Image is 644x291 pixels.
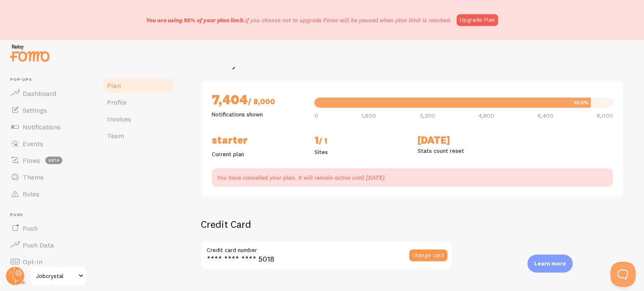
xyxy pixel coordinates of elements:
h2: [DATE] [418,134,510,147]
span: change card [413,252,444,258]
a: Push [5,220,91,237]
a: Upgrade Plan [457,14,498,26]
span: Plan [107,81,121,90]
p: If you choose not to upgrade Fomo will be paused when plan limit is reached. [146,16,452,24]
span: Push [10,212,91,218]
span: Push [23,224,38,232]
span: 6,400 [538,113,553,118]
span: Invoices [107,115,131,123]
h2: 1 [314,134,407,148]
span: / 1 [319,136,327,146]
label: Credit card number [201,241,452,255]
span: Notifications [23,123,61,131]
a: Team [102,127,175,144]
a: Flows beta [5,152,91,169]
h2: Starter [212,134,304,147]
span: Events [23,139,43,148]
span: Push Data [23,241,54,249]
span: 4,800 [478,113,494,118]
p: Stats count reset [418,147,510,155]
a: Dashboard [5,85,91,102]
span: 8,000 [597,113,613,118]
p: Notifications shown [212,110,304,118]
span: Jobcrystal [36,271,76,281]
span: 3,200 [420,113,435,118]
span: Theme [23,173,44,181]
h2: Credit Card [201,218,452,231]
span: You are using 92% of your plan limit. [146,16,245,24]
span: Rules [23,190,39,198]
div: 92.5% [574,100,589,105]
p: You have cancelled your plan. It will remain active until [DATE]. [217,173,608,182]
span: Flows [23,156,40,165]
span: Dashboard [23,89,56,98]
a: Settings [5,102,91,118]
span: 1,600 [361,113,376,118]
a: Events [5,135,91,152]
a: Opt-In [5,253,91,270]
iframe: Help Scout Beacon - Open [610,262,636,287]
a: Jobcrystal [30,266,87,286]
span: / 8,000 [248,97,275,106]
a: Notifications [5,118,91,135]
a: Rules [5,185,91,202]
p: Current plan [212,150,304,158]
a: Invoices [102,111,175,127]
a: Profile [102,94,175,111]
span: Profile [107,98,127,106]
h2: 7,404 [212,91,304,110]
span: 0 [314,113,318,118]
img: fomo-relay-logo-orange.svg [9,42,51,64]
span: Settings [23,106,47,114]
span: beta [45,157,62,164]
a: Push Data [5,237,91,253]
a: Plan [102,77,175,94]
span: Team [107,131,124,140]
a: Theme [5,169,91,185]
p: Learn more [534,260,566,268]
span: Pop-ups [10,77,91,82]
div: Learn more [527,255,573,273]
button: change card [409,250,447,261]
p: Sites [314,148,407,156]
span: Opt-In [23,258,42,266]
